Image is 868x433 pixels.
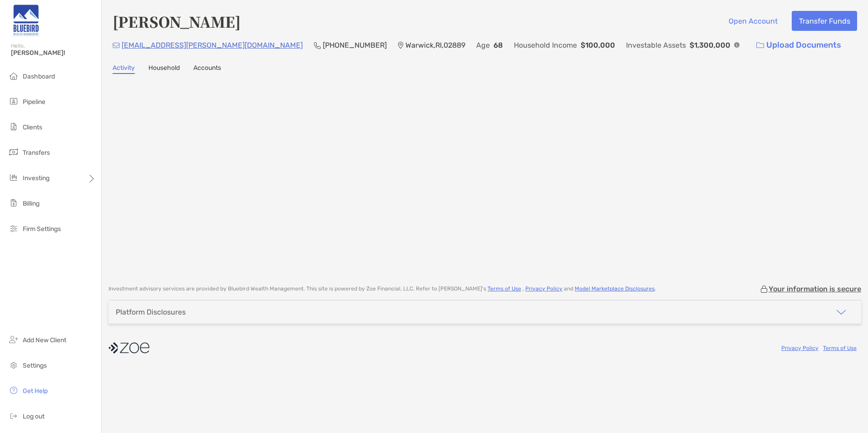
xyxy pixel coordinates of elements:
span: Pipeline [23,98,45,106]
button: Open Account [721,11,784,31]
img: firm-settings icon [8,223,19,234]
img: Phone Icon [314,42,321,49]
p: Warwick , RI , 02889 [405,39,465,51]
img: pipeline icon [8,96,19,107]
a: Terms of Use [488,285,521,292]
img: Email Icon [113,43,120,48]
img: icon arrow [836,307,847,318]
a: Accounts [193,64,221,74]
img: dashboard icon [8,70,19,81]
span: Settings [23,362,47,369]
img: logout icon [8,410,19,421]
a: Privacy Policy [781,345,819,351]
img: clients icon [8,121,19,132]
img: transfers icon [8,147,19,157]
span: Get Help [23,387,48,395]
div: Platform Disclosures [116,308,186,316]
span: Billing [23,200,39,207]
img: Location Icon [398,42,404,49]
span: Firm Settings [23,225,61,233]
img: investing icon [8,172,19,183]
img: settings icon [8,359,19,370]
a: Model Marketplace Disclosures [575,285,655,292]
p: [EMAIL_ADDRESS][PERSON_NAME][DOMAIN_NAME] [122,39,303,51]
a: Upload Documents [750,35,847,55]
button: Transfer Funds [792,11,857,31]
p: Household Income [514,39,577,51]
img: button icon [756,42,764,49]
a: Activity [113,64,135,74]
p: Age [476,39,490,51]
img: Zoe Logo [11,4,41,36]
p: Your information is secure [769,285,861,293]
p: $100,000 [581,39,615,51]
p: $1,300,000 [690,39,730,51]
p: Investable Assets [626,39,686,51]
span: Dashboard [23,73,55,80]
span: [PERSON_NAME]! [11,49,96,57]
img: get-help icon [8,385,19,396]
img: company logo [108,338,149,358]
p: Investment advisory services are provided by Bluebird Wealth Management . This site is powered by... [108,285,656,292]
p: [PHONE_NUMBER] [323,39,387,51]
span: Add New Client [23,336,66,344]
span: Investing [23,174,49,182]
img: Info Icon [734,42,740,48]
span: Transfers [23,149,50,157]
a: Privacy Policy [525,285,562,292]
a: Household [148,64,180,74]
p: 68 [493,39,503,51]
img: add_new_client icon [8,334,19,345]
h4: [PERSON_NAME] [113,11,241,32]
span: Log out [23,413,44,420]
img: billing icon [8,197,19,208]
a: Terms of Use [823,345,857,351]
span: Clients [23,123,42,131]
